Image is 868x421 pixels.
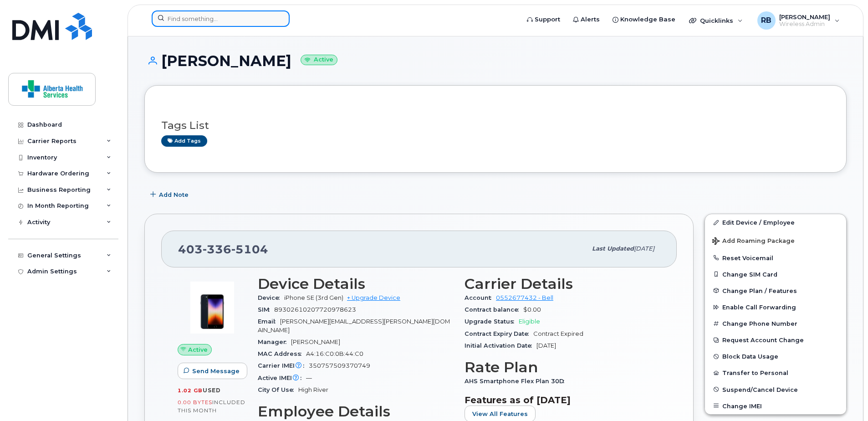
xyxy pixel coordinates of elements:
[178,399,245,414] span: included this month
[634,245,654,252] span: [DATE]
[722,304,796,311] span: Enable Call Forwarding
[705,282,846,299] button: Change Plan / Features
[705,365,846,381] button: Transfer to Personal
[203,242,231,256] span: 336
[258,350,306,357] span: MAC Address
[705,231,846,250] button: Add Roaming Package
[705,332,846,348] button: Request Account Change
[705,266,846,282] button: Change SIM Card
[533,330,583,337] span: Contract Expired
[192,367,240,375] span: Send Message
[712,237,795,246] span: Add Roaming Package
[705,299,846,315] button: Enable Call Forwarding
[258,276,454,292] h3: Device Details
[705,315,846,332] button: Change Phone Number
[144,53,847,69] h1: [PERSON_NAME]
[722,386,798,393] span: Suspend/Cancel Device
[347,294,400,301] a: + Upgrade Device
[185,280,240,335] img: image20231002-3703462-1angbar.jpeg
[722,287,797,294] span: Change Plan / Features
[496,294,553,301] a: 0552677432 - Bell
[465,330,533,337] span: Contract Expiry Date
[258,318,450,333] span: [PERSON_NAME][EMAIL_ADDRESS][PERSON_NAME][DOMAIN_NAME]
[274,306,356,313] span: 89302610207720978623
[258,339,291,345] span: Manager
[161,120,830,131] h3: Tags List
[258,318,280,325] span: Email
[523,306,541,313] span: $0.00
[705,348,846,365] button: Block Data Usage
[705,214,846,231] a: Edit Device / Employee
[178,363,247,379] button: Send Message
[298,386,328,393] span: High River
[258,362,309,369] span: Carrier IMEI
[465,276,660,292] h3: Carrier Details
[536,342,556,349] span: [DATE]
[465,378,569,385] span: AHS Smartphone Flex Plan 30D
[465,359,660,375] h3: Rate Plan
[188,345,208,354] span: Active
[291,339,340,345] span: [PERSON_NAME]
[178,399,212,406] span: 0.00 Bytes
[159,190,189,199] span: Add Note
[309,362,370,369] span: 350757509370749
[465,318,519,325] span: Upgrade Status
[705,398,846,414] button: Change IMEI
[178,387,203,394] span: 1.02 GB
[203,387,221,394] span: used
[301,55,337,65] small: Active
[144,186,196,203] button: Add Note
[258,403,454,420] h3: Employee Details
[465,342,536,349] span: Initial Activation Date
[306,350,363,357] span: A4:16:C0:0B:44:C0
[258,375,306,381] span: Active IMEI
[705,250,846,266] button: Reset Voicemail
[258,306,274,313] span: SIM
[472,410,528,418] span: View All Features
[465,294,496,301] span: Account
[258,386,298,393] span: City Of Use
[592,245,634,252] span: Last updated
[258,294,284,301] span: Device
[519,318,540,325] span: Eligible
[465,395,660,406] h3: Features as of [DATE]
[465,306,523,313] span: Contract balance
[178,242,268,256] span: 403
[306,375,312,381] span: —
[705,381,846,398] button: Suspend/Cancel Device
[284,294,343,301] span: iPhone SE (3rd Gen)
[161,135,207,147] a: Add tags
[231,242,268,256] span: 5104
